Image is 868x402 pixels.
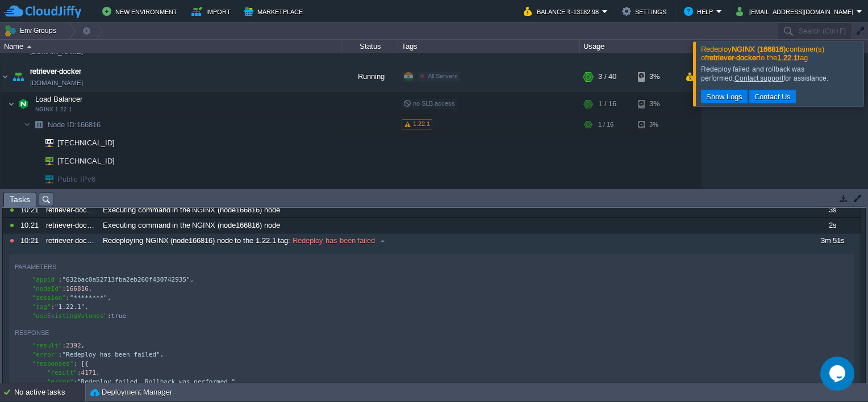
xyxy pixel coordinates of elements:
span: no SLB access [403,106,455,112]
a: [TECHNICAL_ID] [56,162,116,171]
span: Executing command in the NGINX (node166816) node [103,205,280,215]
span: Node ID: [48,126,77,135]
b: 1.22.1 [777,53,798,62]
button: New Environment [102,5,181,18]
span: All Servers [428,78,458,85]
a: Node ID:166816 [47,125,102,135]
div: Response [15,326,49,340]
span: 166816 [66,285,89,292]
span: : [77,369,81,376]
img: AMDAwAAAACH5BAEAAAAALAAAAAABAAEAAAICRAEAOw== [31,122,47,139]
img: AMDAwAAAACH5BAEAAAAALAAAAAABAAEAAAICRAEAOw== [37,140,53,157]
span: Tasks [10,192,30,207]
div: retriever-docker [43,218,99,233]
iframe: chat widget [820,357,857,391]
img: AMDAwAAAACH5BAEAAAAALAAAAAABAAEAAAICRAEAOw== [31,176,37,194]
div: 3% [638,122,675,139]
img: AMDAwAAAACH5BAEAAAAALAAAAAABAAEAAAICRAEAOw== [24,122,31,139]
span: "error" [47,378,73,386]
div: 3m 51s [804,233,860,248]
div: Usage [581,40,700,53]
span: retriever-docker [30,72,81,83]
span: : [59,351,62,358]
span: "responses" [32,360,74,367]
span: "tag" [32,303,51,311]
span: Redeploy has been failed [290,236,375,246]
span: Redeploying NGINX (node166816) node to the 1.22.1 tag [103,236,288,246]
div: 10:21 [20,218,42,233]
img: AMDAwAAAACH5BAEAAAAALAAAAAABAAEAAAICRAEAOw== [1,67,10,98]
span: "Redeploy failed. Rollback was performed." [77,378,235,386]
button: Env Groups [4,23,60,39]
span: : [51,303,55,311]
div: 2s [804,218,860,233]
div: 1 / 16 [598,98,616,121]
span: "result" [32,342,62,349]
div: Parameters [15,260,56,274]
div: No active tasks [14,383,85,401]
img: AMDAwAAAACH5BAEAAAAALAAAAAABAAEAAAICRAEAOw== [31,158,37,175]
a: [DOMAIN_NAME] [30,52,83,63]
span: "nodeId" [32,285,62,292]
span: "useExistingVolumes" [32,312,107,320]
span: Load Balancer [34,100,84,110]
span: : [73,378,77,386]
div: retriever-docker [43,233,99,248]
span: , [85,303,89,311]
b: NGINX (166816) [732,45,786,53]
span: [TECHNICAL_ID] [56,140,116,157]
a: Contact support [735,74,783,82]
div: Tags [399,40,579,53]
button: Balance ₹-13182.98 [524,5,602,18]
img: AMDAwAAAACH5BAEAAAAALAAAAAABAAEAAAICRAEAOw== [10,67,26,98]
div: Name [1,40,341,53]
div: 3 / 40 [598,67,616,98]
span: "632bac0a52713fba2eb260f430742935" [62,276,190,283]
div: 3% [638,67,675,98]
span: , [235,378,239,386]
button: Settings [622,5,670,18]
button: Show Logs [703,91,746,102]
span: : [62,342,66,349]
span: "1.22.1" [55,303,85,311]
span: , [81,342,85,349]
span: : [66,294,70,301]
span: , [190,276,194,283]
button: Import [191,5,234,18]
span: true [111,312,127,320]
div: Redeploy failed and rollback was performed. for assistance. [701,65,861,83]
span: Redeploy container(s) of to the tag [701,45,824,62]
span: : [{ [73,360,89,367]
button: Contact Us [751,91,795,102]
a: [DOMAIN_NAME] [30,83,83,94]
span: "Redeploy has been failed" [62,351,160,358]
span: , [96,369,100,376]
span: Public IPv6 [56,176,97,194]
span: : [107,312,111,320]
span: "error" [32,351,59,358]
img: AMDAwAAAACH5BAEAAAAALAAAAAABAAEAAAICRAEAOw== [37,158,53,175]
img: AMDAwAAAACH5BAEAAAAALAAAAAABAAEAAAICRAEAOw== [37,176,53,194]
b: retriever-docker [707,53,758,62]
span: "session" [32,294,66,301]
span: NGINX 1.22.1 [35,112,72,119]
span: [TECHNICAL_ID] [56,158,116,175]
img: AMDAwAAAACH5BAEAAAAALAAAAAABAAEAAAICRAEAOw== [15,98,31,121]
a: Public IPv6 [56,181,97,189]
span: "result" [47,369,77,376]
div: 3% [638,98,675,121]
span: 1.22.1 [413,126,430,133]
div: Status [342,40,398,53]
div: : [100,233,803,248]
span: Executing command in the NGINX (node166816) node [103,220,280,231]
button: [EMAIL_ADDRESS][DOMAIN_NAME] [736,5,857,18]
span: : [59,276,62,283]
span: , [107,294,111,301]
div: 1 / 16 [598,122,614,139]
img: AMDAwAAAACH5BAEAAAAALAAAAAABAAEAAAICRAEAOw== [8,98,15,121]
span: 166816 [47,125,102,135]
button: Deployment Manager [90,387,172,398]
img: AMDAwAAAACH5BAEAAAAALAAAAAABAAEAAAICRAEAOw== [27,45,32,48]
img: CloudJiffy [4,5,81,19]
span: "appid" [32,276,59,283]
